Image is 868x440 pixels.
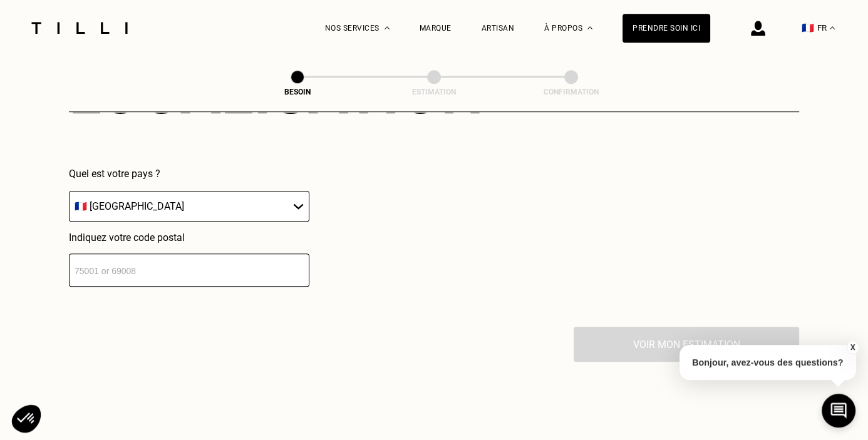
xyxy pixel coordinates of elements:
[802,22,814,34] span: 🇫🇷
[482,24,515,33] a: Artisan
[69,232,309,243] p: Indiquez votre code postal
[623,14,710,43] a: Prendre soin ici
[27,22,132,34] img: Logo du service de couturière Tilli
[679,345,856,380] p: Bonjour, avez-vous des questions?
[751,21,765,36] img: icône connexion
[69,168,309,180] p: Quel est votre pays ?
[830,26,835,29] img: menu déroulant
[587,26,592,29] img: Menu déroulant à propos
[235,88,360,96] div: Besoin
[420,24,452,33] a: Marque
[371,88,497,96] div: Estimation
[385,26,390,29] img: Menu déroulant
[69,253,309,287] input: 75001 or 69008
[846,340,859,354] button: X
[509,88,634,96] div: Confirmation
